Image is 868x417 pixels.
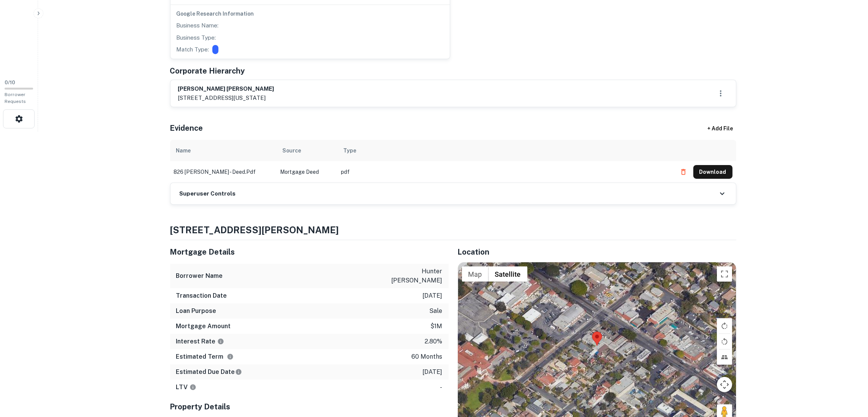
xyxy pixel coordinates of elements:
td: 826 [PERSON_NAME] - deed.pdf [170,161,277,183]
th: Type [338,140,673,161]
svg: LTVs displayed on the website are for informational purposes only and may be reported incorrectly... [190,384,196,391]
div: scrollable content [170,140,736,183]
p: 60 months [412,352,443,361]
p: - [440,383,443,392]
h6: Google Research Information [177,10,444,18]
h5: Corporate Hierarchy [170,65,245,77]
h5: Mortgage Details [170,246,449,258]
p: sale [430,306,443,316]
div: Type [344,146,357,155]
div: Name [176,146,191,155]
p: hunter [PERSON_NAME] [374,267,443,285]
div: + Add File [694,122,747,135]
h5: Evidence [170,122,203,134]
h6: Superuser Controls [180,189,236,198]
h6: [PERSON_NAME] [PERSON_NAME] [178,85,274,93]
button: Show street map [462,266,489,282]
th: Name [170,140,277,161]
h6: Interest Rate [176,337,224,346]
td: pdf [338,161,673,183]
th: Source [277,140,338,161]
p: Business Type: [177,33,216,42]
p: [STREET_ADDRESS][US_STATE] [178,93,274,103]
button: Map camera controls [717,377,732,392]
h6: Estimated Due Date [176,367,242,377]
h5: Property Details [170,401,449,412]
button: Rotate map counterclockwise [717,334,732,349]
p: [DATE] [423,291,443,300]
h6: Transaction Date [176,291,227,300]
button: Rotate map clockwise [717,318,732,334]
h6: Borrower Name [176,271,223,281]
button: Download [693,165,733,179]
p: Match Type: [177,45,209,54]
svg: The interest rates displayed on the website are for informational purposes only and may be report... [217,338,224,345]
h6: Estimated Term [176,352,234,361]
p: Business Name: [177,21,219,30]
div: Source [283,146,301,155]
p: $1m [431,322,443,331]
h6: LTV [176,383,196,392]
p: [DATE] [423,367,443,377]
svg: Term is based on a standard schedule for this type of loan. [227,353,234,360]
button: Show satellite imagery [489,266,527,282]
td: Mortgage Deed [277,161,338,183]
svg: Estimate is based on a standard schedule for this type of loan. [235,369,242,375]
h5: Location [458,246,736,258]
span: 0 / 10 [5,80,15,85]
button: Tilt map [717,350,732,365]
h6: Mortgage Amount [176,322,231,331]
span: Borrower Requests [5,92,26,104]
button: Delete file [677,166,690,178]
h6: Loan Purpose [176,306,217,316]
h4: [STREET_ADDRESS][PERSON_NAME] [170,223,736,237]
p: 2.80% [425,337,443,346]
button: Toggle fullscreen view [717,266,732,282]
iframe: Chat Widget [830,356,868,393]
